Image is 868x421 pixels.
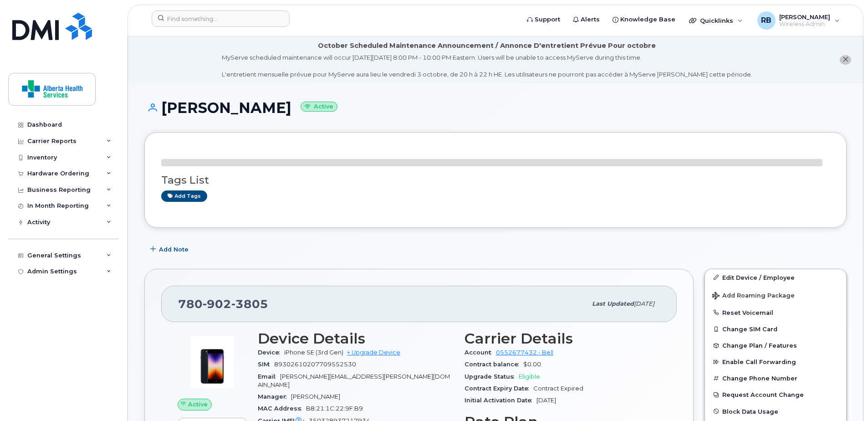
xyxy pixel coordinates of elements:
[705,337,846,354] button: Change Plan / Features
[722,342,797,349] span: Change Plan / Features
[306,405,363,412] span: B8:21:1C:22:9F:B9
[161,190,207,202] a: Add tags
[291,393,340,400] span: [PERSON_NAME]
[465,385,533,392] span: Contract Expiry Date
[705,304,846,321] button: Reset Voicemail
[258,330,454,347] h3: Device Details
[533,385,583,392] span: Contract Expired
[536,397,556,404] span: [DATE]
[722,359,796,365] span: Enable Call Forwarding
[203,297,231,311] span: 902
[178,297,268,311] span: 780
[523,361,541,368] span: $0.00
[161,175,830,186] h3: Tags List
[231,297,268,311] span: 3805
[185,335,240,390] img: image20231002-3703462-1angbar.jpeg
[705,354,846,370] button: Enable Call Forwarding
[705,386,846,403] button: Request Account Change
[159,245,189,254] span: Add Note
[465,397,536,404] span: Initial Activation Date
[347,349,400,356] a: + Upgrade Device
[705,321,846,337] button: Change SIM Card
[258,361,274,368] span: SIM
[258,393,291,400] span: Manager
[465,349,496,356] span: Account
[284,349,343,356] span: iPhone SE (3rd Gen)
[144,100,847,116] h1: [PERSON_NAME]
[496,349,553,356] a: 0552677432 - Bell
[222,53,752,79] div: MyServe scheduled maintenance will occur [DATE][DATE] 8:00 PM - 10:00 PM Eastern. Users will be u...
[465,361,523,368] span: Contract balance
[634,300,654,307] span: [DATE]
[840,55,851,65] button: close notification
[258,373,280,380] span: Email
[705,269,846,286] a: Edit Device / Employee
[301,102,337,112] small: Active
[705,370,846,386] button: Change Phone Number
[144,241,196,258] button: Add Note
[712,292,795,301] span: Add Roaming Package
[258,405,306,412] span: MAC Address
[705,286,846,304] button: Add Roaming Package
[274,361,356,368] span: 89302610207709552530
[318,41,656,51] div: October Scheduled Maintenance Announcement / Annonce D'entretient Prévue Pour octobre
[465,330,660,347] h3: Carrier Details
[188,400,208,409] span: Active
[519,373,540,380] span: Eligible
[258,373,450,388] span: [PERSON_NAME][EMAIL_ADDRESS][PERSON_NAME][DOMAIN_NAME]
[465,373,519,380] span: Upgrade Status
[705,403,846,420] button: Block Data Usage
[592,300,634,307] span: Last updated
[258,349,284,356] span: Device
